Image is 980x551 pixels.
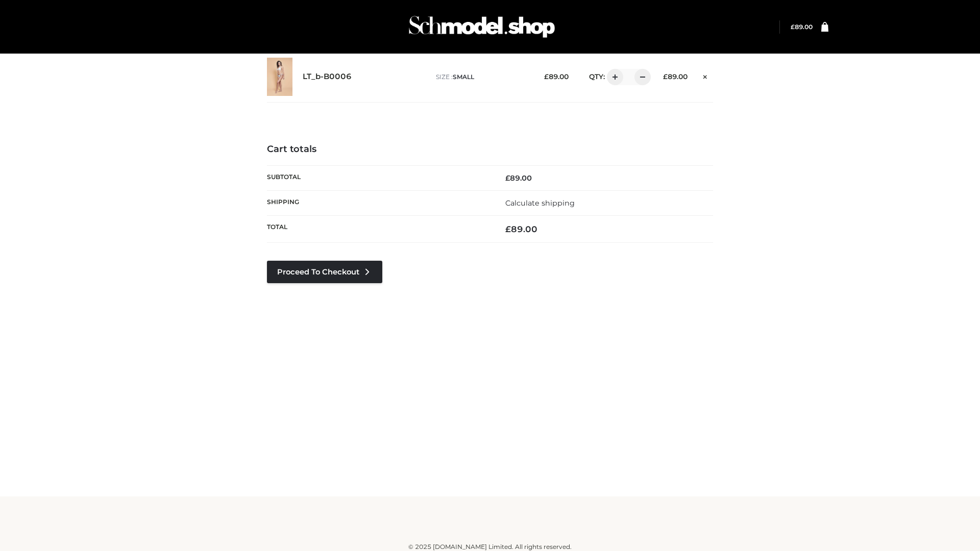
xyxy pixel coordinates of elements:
bdi: 89.00 [663,72,688,81]
a: £89.00 [791,23,813,31]
span: £ [663,72,668,81]
img: Schmodel Admin 964 [405,7,558,47]
span: £ [791,23,795,31]
h4: Cart totals [267,144,713,155]
th: Shipping [267,190,490,215]
span: £ [505,224,511,234]
bdi: 89.00 [544,72,569,81]
a: Remove this item [698,69,713,82]
th: Subtotal [267,165,490,190]
th: Total [267,216,490,243]
span: SMALL [453,73,474,81]
div: QTY: [579,69,647,85]
bdi: 89.00 [505,173,532,183]
bdi: 89.00 [505,224,537,234]
span: £ [544,72,549,81]
a: LT_b-B0006 [303,72,352,82]
bdi: 89.00 [791,23,813,31]
a: Calculate shipping [505,198,575,208]
a: Proceed to Checkout [267,261,382,283]
span: £ [505,173,510,183]
p: size : [436,72,528,82]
